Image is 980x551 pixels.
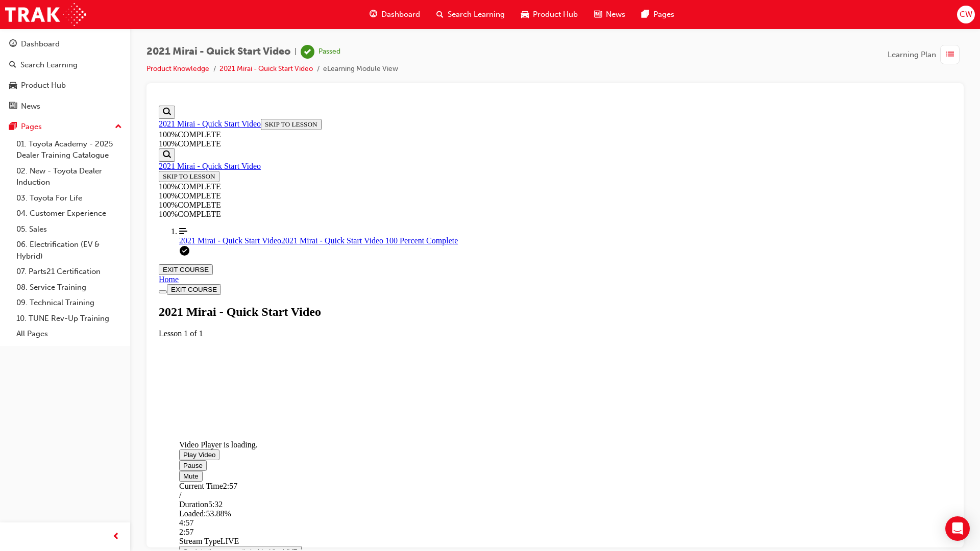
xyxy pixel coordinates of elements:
span: 2021 Mirai - Quick Start Video [146,46,290,58]
span: learningRecordVerb_PASS-icon [301,45,314,59]
span: list-icon [946,48,954,61]
span: news-icon [594,8,602,21]
button: SKIP TO LESSON [4,69,65,81]
button: Pages [4,117,126,136]
a: 07. Parts21 Certification [12,264,126,280]
button: Learning Plan [888,45,964,64]
a: 09. Technical Training [12,295,126,311]
button: Show Search Bar [4,47,20,60]
div: 100 % COMPLETE [4,90,147,99]
span: News [606,9,625,20]
img: Trak [5,3,86,26]
section: Course Overview [4,4,797,155]
span: guage-icon [370,8,377,21]
button: DashboardSearch LearningProduct HubNews [4,33,126,117]
div: 100 % COMPLETE [4,38,797,47]
section: Course Information [4,4,797,47]
span: pages-icon [9,122,17,132]
a: Product Knowledge [146,64,209,73]
a: 04. Customer Experience [12,206,126,221]
div: 100 % COMPLETE [4,81,147,90]
h1: 2021 Mirai - Quick Start Video [4,204,797,217]
span: search-icon [9,61,16,70]
span: car-icon [9,81,17,90]
div: Pages [21,121,42,133]
div: Search Learning [20,59,78,71]
span: pages-icon [642,8,649,21]
a: 10. TUNE Rev-Up Training [12,311,126,327]
div: Product Hub [21,80,66,91]
a: 03. Toyota For Life [12,190,126,206]
span: Dashboard [381,9,420,20]
li: eLearning Module View [323,63,398,75]
span: up-icon [115,120,122,134]
span: Pages [653,9,674,20]
span: LIVE [128,446,143,454]
span: | [295,46,297,58]
div: Passed [318,47,340,57]
a: 01. Toyota Academy - 2025 Dealer Training Catalogue [12,136,126,163]
main: Lesson Content [4,173,797,284]
a: search-iconSearch Learning [428,4,513,25]
a: 06. Electrification (EV & Hybrid) [12,237,126,264]
div: News [21,101,40,112]
nav: Course Outline [4,126,797,155]
div: 100 % COMPLETE [4,108,797,117]
a: 2021 Mirai - Quick Start Video [4,60,106,69]
span: prev-icon [112,531,120,543]
a: 08. Service Training [12,280,126,295]
a: Home [4,173,24,183]
span: Seek to live, currently behind live [29,446,128,454]
a: car-iconProduct Hub [513,4,586,25]
section: Course Information [4,47,147,99]
section: Lesson Header [4,204,797,237]
span: news-icon [9,102,17,111]
a: pages-iconPages [633,4,682,25]
span: Product Hub [533,9,578,20]
section: Lesson Content [4,237,797,284]
div: Lesson 1 of 1 [4,228,797,237]
button: CW [957,6,975,23]
span: Search Learning [448,9,505,20]
div: 100 % COMPLETE [4,29,797,38]
a: 05. Sales [12,221,126,237]
div: Dashboard [21,38,60,50]
a: Product Hub [4,76,126,95]
a: All Pages [12,326,126,342]
button: Toggle Course Overview [4,189,12,192]
a: 2021 Mirai - Quick Start Video [219,64,313,73]
span: car-icon [521,8,529,21]
span: search-icon [436,8,444,21]
button: EXIT COURSE [4,163,58,173]
a: guage-iconDashboard [361,4,428,25]
span: Stream Type [24,435,66,444]
div: 100 % COMPLETE [4,99,797,108]
a: Dashboard [4,35,126,54]
span: guage-icon [9,40,17,49]
a: Search Learning [4,56,126,74]
span: Learning Plan [888,49,936,61]
div: Open Intercom Messenger [945,516,970,541]
span: CW [960,9,972,20]
a: 02. New - Toyota Dealer Induction [12,163,126,190]
div: LIVE [24,435,678,444]
button: Show Search Bar [4,4,20,17]
button: Seek to live, currently behind live [24,444,147,455]
a: 2021 Mirai - Quick Start Video [4,18,106,27]
a: News [4,97,126,116]
a: news-iconNews [586,4,633,25]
